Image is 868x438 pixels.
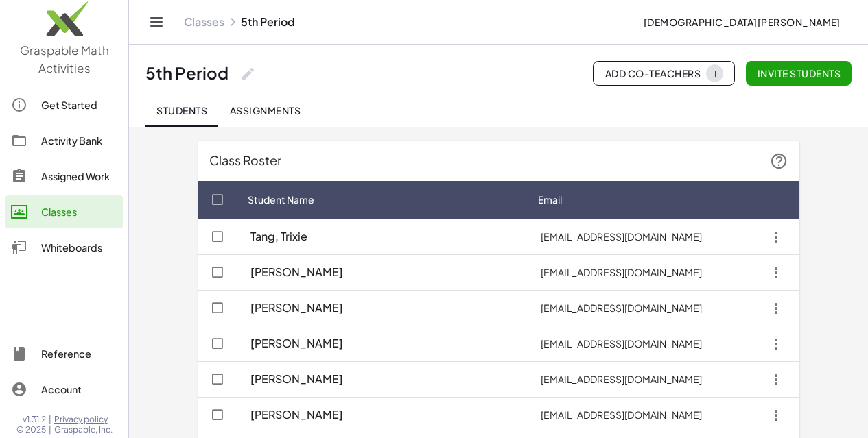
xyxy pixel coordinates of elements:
span: © 2025 [16,424,46,435]
span: Invite students [757,67,841,80]
div: Whiteboards [41,239,117,256]
div: Get Started [41,97,117,113]
div: 5th Period [145,62,228,84]
button: Invite students [746,61,852,86]
button: Add Co-Teachers1 [593,61,735,86]
button: Toggle navigation [145,11,167,33]
a: Reference [5,337,123,370]
span: [PERSON_NAME] [250,265,343,280]
span: v1.31.2 [23,414,46,425]
span: [PERSON_NAME] [250,301,343,315]
span: [EMAIL_ADDRESS][DOMAIN_NAME] [538,302,705,314]
a: Classes [184,15,224,29]
span: Tang, Trixie [250,230,307,244]
div: Classes [41,204,117,220]
a: Activity Bank [5,124,123,157]
span: [EMAIL_ADDRESS][DOMAIN_NAME] [538,266,705,278]
span: Graspable Math Activities [20,42,109,75]
span: [DEMOGRAPHIC_DATA][PERSON_NAME] [643,16,841,28]
div: 1 [713,69,716,79]
div: Reference [41,345,117,362]
a: Privacy policy [54,414,113,425]
span: Student Name [248,193,314,207]
span: [PERSON_NAME] [250,408,343,422]
span: [EMAIL_ADDRESS][DOMAIN_NAME] [538,409,705,421]
div: Activity Bank [41,132,117,149]
a: Whiteboards [5,231,123,264]
div: Account [41,381,117,398]
span: Students [156,104,207,117]
span: Graspable, Inc. [54,424,113,435]
a: Classes [5,195,123,228]
span: Assignments [229,104,301,117]
a: Assigned Work [5,160,123,193]
div: Class Roster [198,141,799,181]
span: | [49,424,51,435]
span: [EMAIL_ADDRESS][DOMAIN_NAME] [538,373,705,385]
span: [EMAIL_ADDRESS][DOMAIN_NAME] [538,230,705,243]
span: [EMAIL_ADDRESS][DOMAIN_NAME] [538,337,705,350]
span: [PERSON_NAME] [250,337,343,351]
span: | [49,414,51,425]
a: Get Started [5,88,123,121]
span: Add Co-Teachers [605,64,723,82]
a: Account [5,373,123,406]
span: Email [538,193,562,207]
span: [PERSON_NAME] [250,372,343,387]
button: [DEMOGRAPHIC_DATA][PERSON_NAME] [632,10,852,34]
div: Assigned Work [41,168,117,184]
